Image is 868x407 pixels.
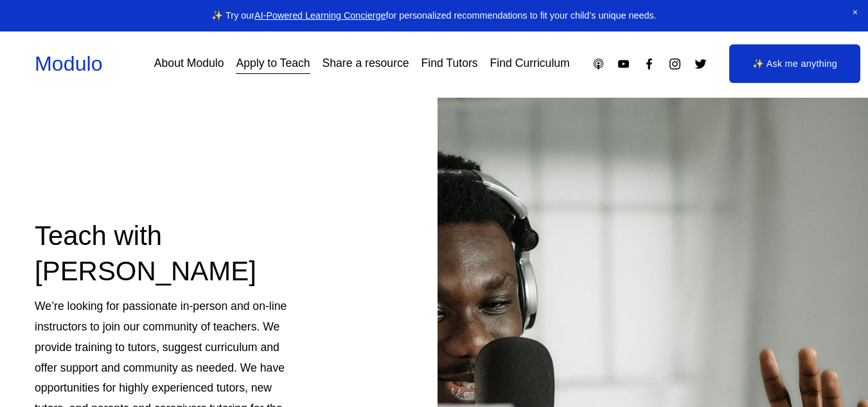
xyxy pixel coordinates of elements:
[421,53,478,75] a: Find Tutors
[668,57,682,71] a: Instagram
[617,57,630,71] a: YouTube
[35,52,103,75] a: Modulo
[154,53,224,75] a: About Modulo
[236,53,310,75] a: Apply to Teach
[694,57,707,71] a: Twitter
[35,219,296,289] h2: Teach with [PERSON_NAME]
[254,10,385,21] a: AI-Powered Learning Concierge
[323,53,409,75] a: Share a resource
[592,57,605,71] a: Apple Podcasts
[642,57,656,71] a: Facebook
[490,53,570,75] a: Find Curriculum
[729,44,860,83] a: ✨ Ask me anything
